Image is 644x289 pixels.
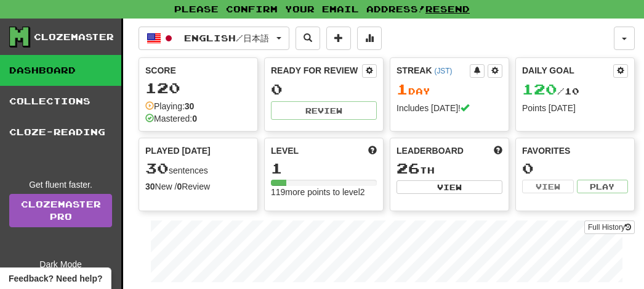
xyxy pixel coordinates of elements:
[522,102,628,114] div: Points [DATE]
[185,101,195,111] strong: 30
[522,161,628,176] div: 0
[396,144,464,157] span: Leaderboard
[192,114,197,124] strong: 0
[145,182,155,191] strong: 30
[271,161,377,176] div: 1
[271,186,377,198] div: 119 more points to level 2
[271,101,377,120] button: Review
[145,80,251,96] div: 120
[396,180,502,194] button: View
[145,180,251,193] div: New / Review
[139,27,289,50] button: English/日本語
[522,180,574,193] button: View
[271,64,362,77] div: Ready for Review
[522,64,613,78] div: Daily Goal
[271,144,299,157] span: Level
[296,27,320,50] button: Search sentences
[584,220,635,234] button: Full History
[9,194,112,227] a: ClozemasterPro
[396,82,502,98] div: Day
[396,161,502,177] div: th
[396,80,408,98] span: 1
[177,182,182,191] strong: 0
[522,86,579,96] span: / 10
[145,159,169,177] span: 30
[9,258,112,270] div: Dark Mode
[494,144,502,157] span: This week in points, UTC
[396,64,470,77] div: Streak
[9,178,112,191] div: Get fluent faster.
[271,82,377,97] div: 0
[34,31,114,43] div: Clozemaster
[368,144,377,157] span: Score more points to level up
[9,272,102,285] span: Open feedback widget
[145,144,211,157] span: Played [DATE]
[145,161,251,177] div: sentences
[434,67,452,75] a: (JST)
[357,27,382,50] button: More stats
[396,102,502,114] div: Includes [DATE]!
[145,112,197,125] div: Mastered:
[425,4,470,14] a: Resend
[522,80,557,98] span: 120
[396,159,420,177] span: 26
[522,144,628,157] div: Favorites
[145,100,194,112] div: Playing:
[326,27,351,50] button: Add sentence to collection
[145,64,251,77] div: Score
[184,33,269,43] span: English / 日本語
[577,180,629,193] button: Play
